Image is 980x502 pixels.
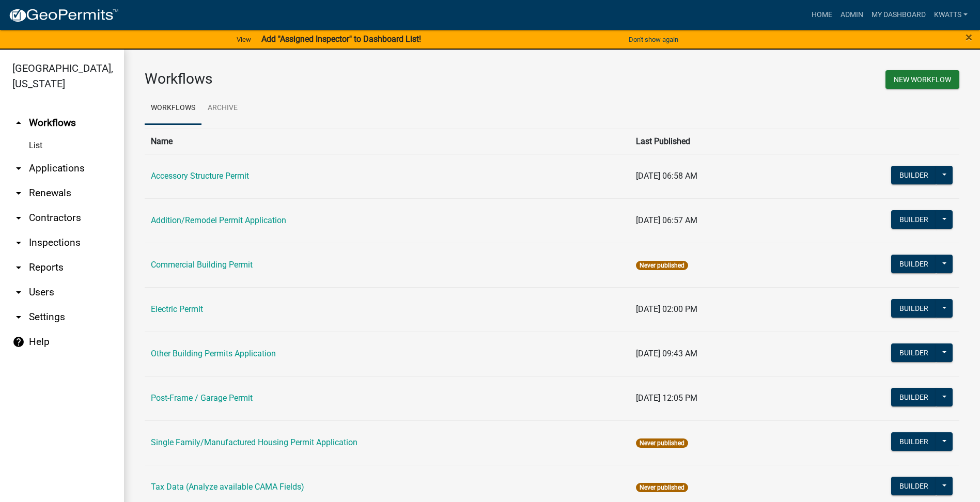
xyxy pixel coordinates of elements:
i: arrow_drop_down [12,162,25,175]
button: New Workflow [885,70,959,89]
button: Builder [891,210,937,229]
th: Last Published [630,129,794,154]
a: My Dashboard [867,5,930,25]
a: Admin [836,5,867,25]
span: [DATE] 06:58 AM [636,171,697,181]
strong: Add "Assigned Inspector" to Dashboard List! [261,34,421,44]
a: Tax Data (Analyze available CAMA Fields) [151,482,304,492]
th: Name [145,129,630,154]
span: [DATE] 02:00 PM [636,304,697,314]
button: Builder [891,166,937,184]
i: arrow_drop_up [12,117,25,129]
button: Builder [891,477,937,495]
a: Accessory Structure Permit [151,171,249,181]
a: Workflows [145,92,201,125]
span: [DATE] 09:43 AM [636,349,697,358]
i: arrow_drop_down [12,286,25,299]
span: × [966,30,972,44]
span: [DATE] 06:57 AM [636,215,697,225]
button: Builder [891,299,937,318]
a: Addition/Remodel Permit Application [151,215,286,225]
a: Home [807,5,836,25]
button: Builder [891,343,937,362]
a: Commercial Building Permit [151,260,253,270]
a: Archive [201,92,244,125]
a: Single Family/Manufactured Housing Permit Application [151,437,357,447]
a: Other Building Permits Application [151,349,276,358]
span: Never published [636,438,688,448]
i: arrow_drop_down [12,212,25,224]
button: Close [966,31,972,43]
button: Don't show again [625,31,682,48]
h3: Workflows [145,70,545,88]
i: arrow_drop_down [12,311,25,323]
a: Post-Frame / Garage Permit [151,393,253,403]
i: arrow_drop_down [12,187,25,199]
a: Electric Permit [151,304,203,314]
button: Builder [891,255,937,273]
span: Never published [636,483,688,492]
span: Never published [636,261,688,270]
span: [DATE] 12:05 PM [636,393,697,403]
i: help [12,336,25,348]
a: Kwatts [930,5,972,25]
button: Builder [891,388,937,406]
a: View [232,31,255,48]
button: Builder [891,432,937,451]
i: arrow_drop_down [12,261,25,274]
i: arrow_drop_down [12,237,25,249]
